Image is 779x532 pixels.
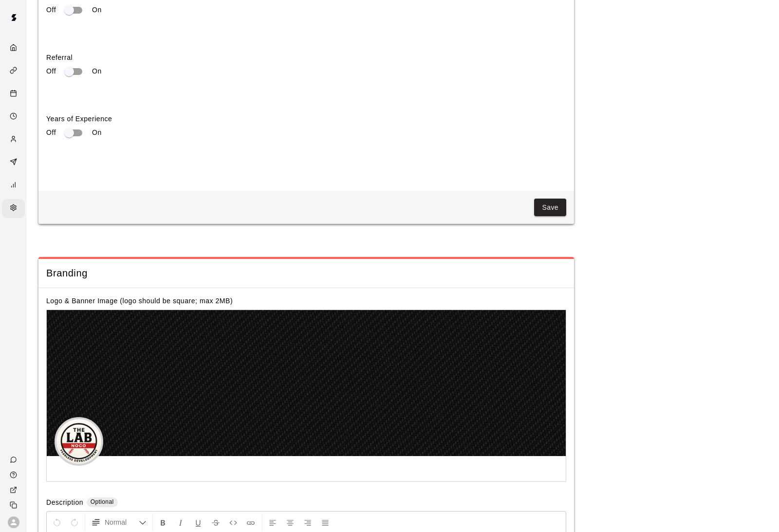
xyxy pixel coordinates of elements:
label: Referral [46,53,566,62]
button: Justify Align [317,514,334,531]
button: Format Italics [172,514,189,531]
img: Swift logo [4,8,23,27]
button: Format Underline [190,514,206,531]
div: Copy public page link [2,497,27,513]
span: Optional [91,498,114,505]
span: Branding [46,267,566,280]
label: Years of Experience [46,114,566,124]
button: Format Strikethrough [207,514,224,531]
p: Off [46,128,56,138]
button: Formatting Options [87,514,150,531]
button: Redo [66,514,83,531]
a: View public page [2,482,27,497]
button: Save [534,199,566,217]
p: On [92,5,102,15]
p: Off [46,5,56,15]
button: Format Bold [155,514,171,531]
button: Undo [49,514,65,531]
a: Visit help center [2,467,27,482]
button: Center Align [282,514,298,531]
p: On [92,128,102,138]
button: Insert Link [242,514,259,531]
a: Contact Us [2,452,27,467]
button: Insert Code [225,514,241,531]
label: Description [46,497,83,509]
span: Normal [105,517,139,527]
button: Right Align [299,514,316,531]
label: Logo & Banner Image (logo should be square; max 2MB) [46,297,233,305]
p: Off [46,66,56,76]
button: Left Align [264,514,281,531]
p: On [92,66,102,76]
